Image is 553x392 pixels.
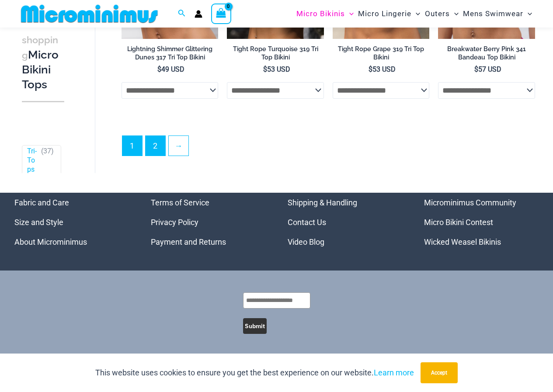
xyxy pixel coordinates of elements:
aside: Footer Widget 4 [424,193,539,252]
span: $ [474,65,478,73]
h2: Tight Rope Turquoise 319 Tri Top Bikini [227,45,324,61]
nav: Menu [14,193,129,252]
span: Outers [425,3,450,25]
span: Micro Lingerie [358,3,411,25]
a: Microminimus Community [424,198,516,207]
span: $ [263,65,267,73]
nav: Product Pagination [122,135,535,161]
span: $ [369,65,372,73]
a: Page 2 [146,136,165,156]
a: OutersMenu ToggleMenu Toggle [423,3,461,25]
h2: Lightning Shimmer Glittering Dunes 317 Tri Top Bikini [122,45,219,61]
a: Learn more [374,368,414,377]
a: Size and Style [14,218,63,227]
a: Contact Us [288,218,326,227]
nav: Menu [424,193,539,252]
bdi: 53 USD [369,65,396,73]
aside: Footer Widget 1 [14,193,129,252]
span: Menu Toggle [411,3,420,25]
a: View Shopping Cart, empty [211,3,231,24]
span: Mens Swimwear [463,3,523,25]
span: shopping [22,35,58,61]
p: This website uses cookies to ensure you get the best experience on our website. [95,366,414,379]
span: Micro Bikinis [296,3,345,25]
button: Accept [421,362,458,383]
span: Menu Toggle [523,3,532,25]
a: Micro Bikini Contest [424,218,493,227]
h2: Breakwater Berry Pink 341 Bandeau Top Bikini [438,45,535,61]
span: ( ) [41,147,54,174]
a: Mens SwimwearMenu ToggleMenu Toggle [461,3,534,25]
nav: Site Navigation [293,1,536,26]
span: Page 1 [122,136,142,156]
a: Tight Rope Turquoise 319 Tri Top Bikini [227,45,324,65]
h3: Micro Bikini Tops [22,32,64,92]
a: Payment and Returns [151,237,226,246]
img: MM SHOP LOGO FLAT [17,4,161,24]
a: Micro LingerieMenu ToggleMenu Toggle [356,3,422,25]
a: Fabric and Care [14,198,69,207]
a: Account icon link [195,10,202,18]
nav: Menu [151,193,266,252]
a: Shipping & Handling [288,198,357,207]
h2: Tight Rope Grape 319 Tri Top Bikini [333,45,430,61]
a: Tight Rope Grape 319 Tri Top Bikini [333,45,430,65]
nav: Menu [288,193,403,252]
aside: Footer Widget 3 [288,193,403,252]
aside: Footer Widget 2 [151,193,266,252]
bdi: 53 USD [263,65,290,73]
a: Privacy Policy [151,218,198,227]
a: Search icon link [178,8,186,19]
bdi: 49 USD [157,65,184,73]
bdi: 57 USD [474,65,501,73]
a: Breakwater Berry Pink 341 Bandeau Top Bikini [438,45,535,65]
button: Submit [243,318,267,334]
a: Terms of Service [151,198,209,207]
span: $ [157,65,161,73]
a: Micro BikinisMenu ToggleMenu Toggle [294,3,356,25]
a: Video Blog [288,237,324,246]
a: → [169,136,188,156]
span: Menu Toggle [450,3,459,25]
a: Lightning Shimmer Glittering Dunes 317 Tri Top Bikini [122,45,219,65]
a: About Microminimus [14,237,87,246]
span: Menu Toggle [345,3,354,25]
span: 37 [43,147,51,156]
a: Tri-Tops [27,147,37,174]
a: Wicked Weasel Bikinis [424,237,501,246]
